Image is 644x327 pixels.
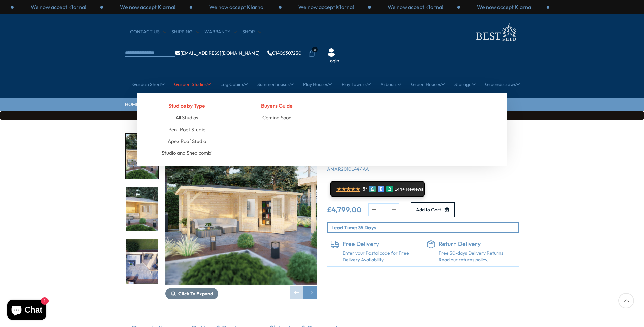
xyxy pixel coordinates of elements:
[175,51,260,56] a: [EMAIL_ADDRESS][DOMAIN_NAME]
[120,3,175,11] p: We now accept Klarna!
[343,240,420,248] h6: Free Delivery
[477,3,533,11] p: We now accept Klarna!
[103,3,192,11] div: 2 / 3
[327,58,339,64] a: Login
[406,187,424,192] span: Reviews
[411,76,445,93] a: Green Houses
[14,3,103,11] div: 1 / 3
[454,76,476,93] a: Storage
[386,186,393,192] div: R
[237,100,317,112] h4: Buyers Guide
[168,123,205,135] a: Pent Roof Studio
[378,186,384,192] div: E
[130,29,166,35] a: CONTACT US
[439,240,516,248] h6: Return Delivery
[371,3,460,11] div: 2 / 3
[267,51,301,56] a: 01406307230
[126,187,158,231] img: Amarillo5_96x33d_2476e397-f607-4bbb-8f3b-8ff9def2b637_200x200.jpg
[327,48,335,57] img: User Icon
[411,202,455,217] button: Add to Cart
[380,76,401,93] a: Arbours
[298,3,354,11] p: We now accept Klarna!
[132,76,165,93] a: Garden Shed
[125,101,139,108] a: HOME
[31,3,86,11] p: We now accept Klarna!
[204,29,237,35] a: Warranty
[165,133,317,299] div: 1 / 8
[327,166,369,172] span: AMAR2010L44-1AA
[395,187,405,192] span: 144+
[460,3,549,11] div: 3 / 3
[126,239,158,284] img: Amarillo3x5_9-2_5-2sq_0723c7ea-a113-40cf-bda3-a7d77bf1f82e_200x200.jpg
[336,186,360,192] span: ★★★★★
[369,186,376,192] div: G
[343,250,420,263] a: Enter your Postal code for Free Delivery Availability
[147,100,227,112] h4: Studios by Type
[303,286,317,299] div: Next slide
[388,3,443,11] p: We now accept Klarna!
[165,288,218,299] button: Click To Expand
[342,76,371,93] a: Play Towers
[126,134,158,179] img: Amarillo3x5_9-2_5-1sq_ac2b59b3-6f5c-425c-a9ec-e4f0ea29a716_200x200.jpg
[175,112,198,123] a: All Studios
[330,181,425,197] a: ★★★★★ 5* G E R 144+ Reviews
[327,206,362,213] ins: £4,799.00
[290,286,303,299] div: Previous slide
[125,186,159,232] div: 2 / 8
[303,76,332,93] a: Play Houses
[162,147,212,159] a: Studio and Shed combi
[242,29,261,35] a: Shop
[174,76,211,93] a: Garden Studios
[5,300,49,322] inbox-online-store-chat: Shopify online store chat
[220,76,248,93] a: Log Cabins
[168,135,206,147] a: Apex Roof Studio
[178,291,213,297] span: Click To Expand
[308,50,315,57] a: 0
[331,224,518,231] p: Lead Time: 35 Days
[171,29,199,35] a: Shipping
[192,3,282,11] div: 3 / 3
[257,76,294,93] a: Summerhouses
[209,3,265,11] p: We now accept Klarna!
[416,207,441,212] span: Add to Cart
[262,112,291,123] a: Coming Soon
[312,47,318,52] span: 0
[282,3,371,11] div: 1 / 3
[439,250,516,263] p: Free 30-days Delivery Returns, Read our returns policy.
[485,76,520,93] a: Groundscrews
[125,239,159,285] div: 3 / 8
[472,21,519,43] img: logo
[165,133,317,285] img: Shire Amarrillo 20x10 Log Cabin and Shelter combination 44mm cladding - Best Shed
[125,133,159,179] div: 1 / 8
